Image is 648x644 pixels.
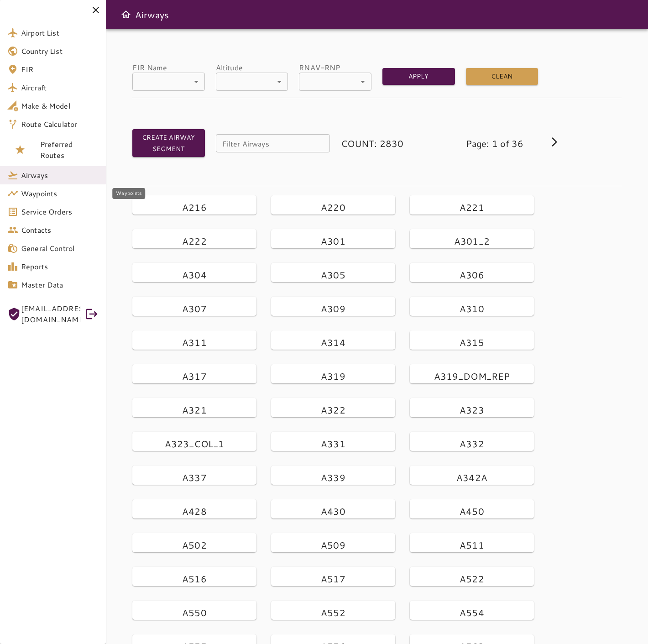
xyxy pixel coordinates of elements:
span: Country List [21,46,99,57]
h6: A307 [182,301,207,316]
span: Service Orders [21,206,99,217]
span: Waypoints [21,188,99,199]
button: Clean [466,68,538,85]
h6: Page: 1 of 36 [466,136,538,151]
h6: A430 [321,504,345,518]
h6: A522 [460,571,484,586]
h6: A216 [182,200,207,215]
h6: A310 [460,301,484,316]
span: Master Data [21,279,99,290]
h6: A516 [182,571,207,586]
h6: A319_DOM_REP [434,369,510,383]
span: Make & Model [21,100,99,111]
div: ​ [299,73,371,91]
label: FIR Name [132,62,205,73]
h6: A337 [182,470,207,485]
h6: A331 [321,436,345,451]
h6: A315 [460,335,484,350]
div: Waypoints [112,188,145,199]
h6: A305 [321,267,345,282]
h6: A301 [321,234,345,248]
h6: A332 [460,436,484,451]
span: Airport List [21,27,99,38]
h6: Airways [135,7,169,22]
button: Apply [382,68,455,85]
h6: A317 [182,369,207,383]
h6: A220 [321,200,345,215]
h6: A322 [321,403,345,417]
h6: A222 [182,234,207,248]
label: Altitude [216,62,288,73]
h6: A342A [456,470,487,485]
h6: A517 [321,571,345,586]
h6: A304 [182,267,207,282]
span: Airways [21,170,99,181]
span: General Control [21,243,99,254]
div: ​ [216,73,288,91]
span: Reports [21,261,99,272]
h6: A552 [321,605,345,620]
h6: A311 [182,335,207,350]
button: Create airway segment [132,129,205,157]
button: Open drawer [117,5,135,24]
h6: A314 [321,335,345,350]
span: FIR [21,64,99,75]
h6: A428 [182,504,207,518]
h6: A321 [182,403,207,417]
span: Route Calculator [21,119,99,130]
h6: A309 [321,301,345,316]
h6: A221 [460,200,484,215]
h6: A550 [182,605,207,620]
h6: COUNT: 2830 [341,136,413,151]
h6: A319 [321,369,345,383]
h6: A511 [460,538,484,552]
span: Contacts [21,225,99,236]
h6: A450 [460,504,484,518]
h6: A301_2 [454,234,490,248]
h6: A323 [460,403,484,417]
div: ​ [132,73,205,91]
span: Aircraft [21,82,99,93]
span: [EMAIL_ADDRESS][DOMAIN_NAME] [21,303,80,325]
h6: A323_COL_1 [165,436,225,451]
h6: A509 [321,538,345,552]
h6: A306 [460,267,484,282]
label: RNAV-RNP [299,62,371,73]
span: Preferred Routes [40,139,99,161]
h6: A339 [321,470,345,485]
h6: A502 [182,538,207,552]
h6: A554 [460,605,484,620]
